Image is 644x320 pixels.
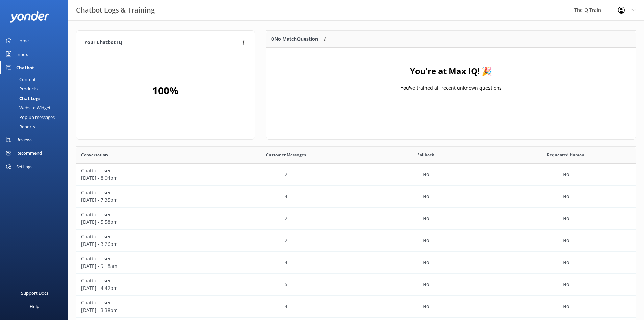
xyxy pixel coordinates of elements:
p: Chatbot User [81,233,211,240]
p: No [423,237,429,244]
div: Help [30,300,39,313]
div: row [76,252,636,274]
h4: Your Chatbot IQ [84,39,240,46]
span: Customer Messages [266,152,306,158]
p: [DATE] - 3:38pm [81,306,211,314]
p: 4 [285,303,287,310]
p: 4 [285,259,287,266]
span: Requested Human [547,152,585,158]
div: Chatbot [16,61,34,74]
p: No [563,193,569,200]
div: row [76,186,636,208]
p: No [423,171,429,178]
div: row [76,164,636,186]
p: 2 [285,171,287,178]
a: Reports [4,122,68,131]
p: 2 [285,237,287,244]
p: No [563,281,569,288]
p: Chatbot User [81,255,211,262]
p: [DATE] - 8:04pm [81,174,211,182]
p: No [423,303,429,310]
div: Home [16,34,29,47]
div: Inbox [16,47,28,61]
p: [DATE] - 7:35pm [81,196,211,204]
div: Content [4,74,36,84]
h2: 100 % [152,83,178,99]
p: No [423,281,429,288]
a: Website Widget [4,103,68,112]
p: No [563,237,569,244]
p: [DATE] - 3:26pm [81,240,211,248]
div: row [76,296,636,318]
p: No [563,171,569,178]
p: No [563,259,569,266]
h3: Chatbot Logs & Training [76,5,155,16]
p: No [423,193,429,200]
p: 4 [285,193,287,200]
p: Chatbot User [81,299,211,306]
p: No [563,303,569,310]
div: Recommend [16,146,42,160]
div: Settings [16,160,32,173]
div: row [76,230,636,252]
div: Chat Logs [4,93,40,103]
a: Chat Logs [4,93,68,103]
a: Content [4,74,68,84]
p: No [423,259,429,266]
div: Reviews [16,133,32,146]
div: row [76,274,636,296]
div: Reports [4,122,35,131]
p: Chatbot User [81,277,211,284]
div: Products [4,84,38,93]
div: Support Docs [21,286,48,300]
p: 0 No Match Question [271,35,318,43]
span: Conversation [81,152,108,158]
a: Pop-up messages [4,112,68,122]
h4: You're at Max IQ! 🎉 [410,65,492,78]
p: 2 [285,215,287,222]
span: Fallback [417,152,434,158]
p: 5 [285,281,287,288]
p: [DATE] - 9:18am [81,262,211,270]
p: [DATE] - 5:58pm [81,218,211,226]
p: Chatbot User [81,211,211,218]
div: Pop-up messages [4,112,55,122]
p: [DATE] - 4:42pm [81,284,211,292]
p: No [563,215,569,222]
p: Chatbot User [81,189,211,196]
p: Chatbot User [81,167,211,174]
div: row [76,208,636,230]
p: You've trained all recent unknown questions [400,84,501,92]
img: yonder-white-logo.png [10,11,49,22]
p: No [423,215,429,222]
a: Products [4,84,68,93]
div: grid [266,48,636,115]
div: Website Widget [4,103,51,112]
